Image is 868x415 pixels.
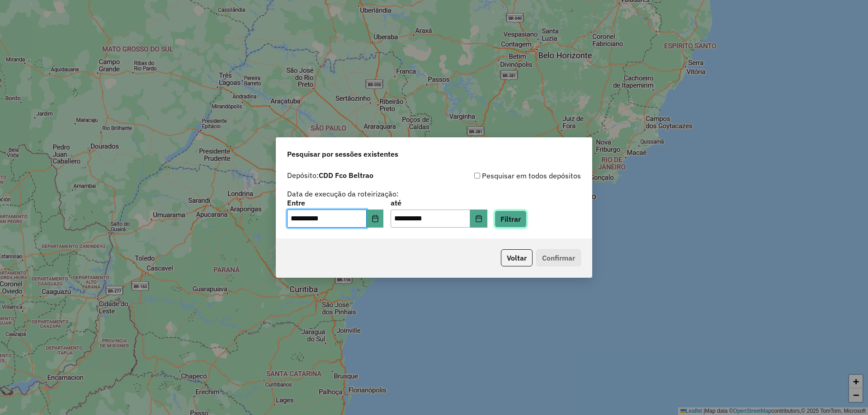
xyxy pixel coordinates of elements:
strong: CDD Fco Beltrao [319,171,373,180]
label: Data de execução da roteirização: [287,188,399,199]
button: Choose Date [367,210,384,228]
label: Depósito: [287,170,373,181]
span: Pesquisar por sessões existentes [287,149,398,159]
button: Choose Date [470,210,487,228]
button: Filtrar [495,210,527,228]
label: Entre [287,197,383,208]
div: Pesquisar em todos depósitos [434,170,581,181]
label: até [391,197,487,208]
button: Voltar [501,249,533,266]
